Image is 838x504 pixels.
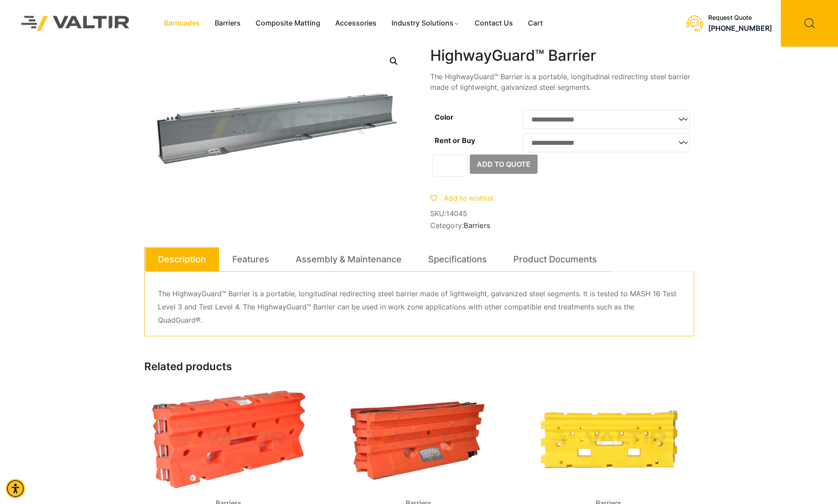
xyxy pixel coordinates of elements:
[144,389,313,490] img: An orange plastic barrier with a textured surface, designed for traffic control or safety purposes.
[446,209,467,218] span: 14045
[296,247,402,271] a: Assembly & Maintenance
[158,247,206,271] a: Description
[430,221,694,230] span: Category:
[334,389,503,490] img: Barriers
[435,113,454,121] label: Color
[428,247,487,271] a: Specifications
[430,71,694,92] p: The HighwayGuard™ Barrier is a portable, longitudinal redirecting steel barrier made of lightweig...
[6,479,25,498] div: Accessibility Menu
[430,194,494,202] a: Add to wishlist
[386,53,402,69] a: Open this option
[248,17,328,30] a: Composite Matting
[10,4,141,42] img: Valtir Rentals
[470,155,538,174] button: Add to Quote
[444,194,494,202] span: Add to wishlist
[430,210,694,218] span: SKU:
[524,389,693,490] img: A bright yellow plastic component with various holes and cutouts, likely used in machinery or equ...
[708,24,772,33] a: call (888) 496-3625
[432,155,468,177] input: Product quantity
[708,14,772,22] div: Request Quote
[430,47,694,65] h1: HighwayGuard™ Barrier
[464,221,490,230] a: Barriers
[144,361,694,373] h2: Related products
[520,17,550,30] a: Cart
[157,17,207,30] a: Barricades
[513,247,597,271] a: Product Documents
[158,287,681,327] p: The HighwayGuard™ Barrier is a portable, longitudinal redirecting steel barrier made of lightweig...
[328,17,384,30] a: Accessories
[384,17,467,30] a: Industry Solutions
[207,17,248,30] a: Barriers
[435,136,475,145] label: Rent or Buy
[467,17,520,30] a: Contact Us
[232,247,269,271] a: Features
